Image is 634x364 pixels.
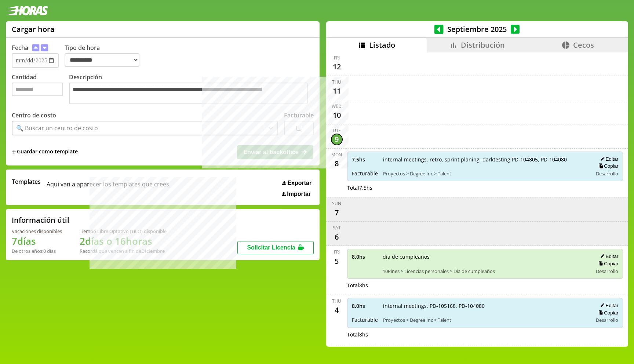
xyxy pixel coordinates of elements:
span: Importar [287,191,311,197]
span: Proyectos > Degree Inc > Talent [383,170,588,177]
button: Editar [598,302,618,309]
b: Diciembre [141,248,165,254]
h1: 2 días o 16 horas [80,234,167,248]
span: Solicitar Licencia [247,244,295,251]
div: Sat [333,225,341,231]
label: Tipo de hora [65,44,145,68]
span: + [12,148,16,156]
button: Editar [598,156,618,162]
span: +Guardar como template [12,148,78,156]
span: Exportar [287,180,311,186]
textarea: Descripción [69,83,308,104]
div: 5 [331,255,343,267]
div: Sun [332,200,341,207]
span: 8.0 hs [352,253,378,260]
button: Copiar [596,163,618,169]
div: Mon [331,152,342,158]
span: Desarrollo [596,170,618,177]
span: internal meetings, PD-105168, PD-104080 [383,302,588,309]
label: Centro de costo [12,111,56,119]
span: Desarrollo [596,268,618,274]
span: Templates [12,178,41,186]
label: Descripción [69,73,314,106]
button: Copiar [596,261,618,267]
div: 8 [331,158,343,170]
img: logotipo [6,6,48,15]
div: Tue [332,127,341,134]
div: scrollable content [326,52,628,346]
button: Editar [598,253,618,259]
span: Aqui van a aparecer los templates que crees. [47,178,171,197]
label: Cantidad [12,73,69,106]
span: Desarrollo [596,317,618,323]
div: 12 [331,61,343,73]
span: Distribución [461,40,505,50]
div: Fri [334,55,340,61]
button: Exportar [280,179,314,187]
div: Wed [332,103,342,109]
span: Facturable [352,170,378,177]
span: internal meetings, retro, sprint planing, darktesting PD-104805, PD-104080 [383,156,588,163]
div: Vacaciones disponibles [12,228,62,234]
input: Cantidad [12,83,63,96]
label: Fecha [12,44,28,52]
span: Facturable [352,316,378,323]
span: 7.5 hs [352,156,378,163]
div: 10 [331,109,343,121]
button: Solicitar Licencia [237,241,314,254]
div: De otros años: 0 días [12,248,62,254]
div: Total 7.5 hs [347,184,623,191]
span: Septiembre 2025 [444,24,511,34]
div: Total 8 hs [347,331,623,338]
h1: 7 días [12,234,62,248]
button: Copiar [596,310,618,316]
div: Thu [332,79,341,85]
span: dia de cumpleaños [383,253,588,260]
div: 🔍 Buscar un centro de costo [16,124,98,132]
span: Cecos [573,40,594,50]
h2: Información útil [12,215,69,225]
select: Tipo de hora [65,53,139,67]
div: Recordá que vencen a fin de [80,248,167,254]
div: 7 [331,207,343,218]
div: 9 [331,134,343,145]
div: Total 8 hs [347,282,623,289]
div: Tiempo Libre Optativo (TiLO) disponible [80,228,167,234]
label: Facturable [284,111,314,119]
div: Thu [332,298,341,304]
div: 6 [331,231,343,243]
div: 4 [331,304,343,316]
div: Fri [334,249,340,255]
span: Proyectos > Degree Inc > Talent [383,317,588,323]
span: 8.0 hs [352,302,378,309]
span: 10Pines > Licencias personales > Dia de cumpleaños [383,268,588,274]
h1: Cargar hora [12,24,55,34]
div: 11 [331,85,343,97]
span: Listado [369,40,395,50]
